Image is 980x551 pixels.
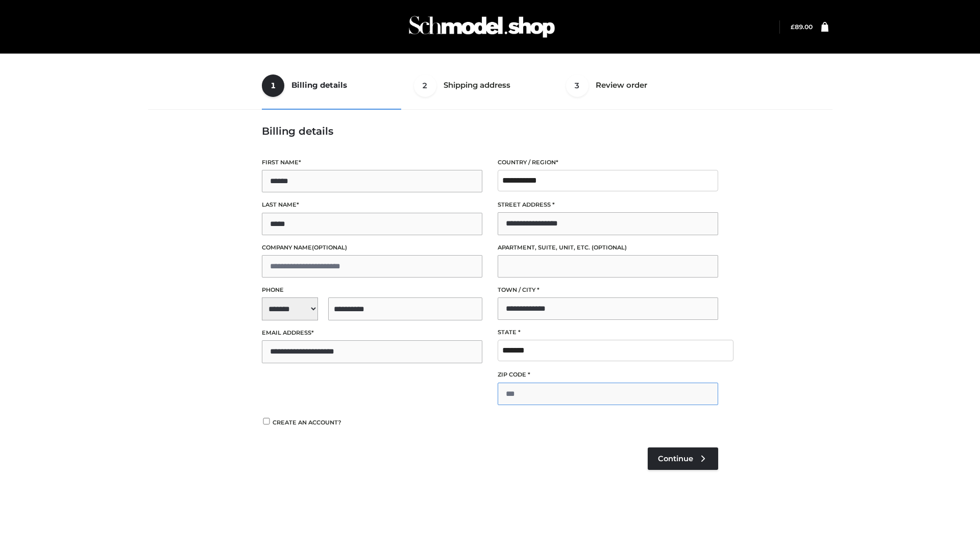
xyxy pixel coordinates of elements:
span: (optional) [312,244,347,251]
a: Continue [648,447,718,470]
bdi: 89.00 [791,23,813,31]
label: ZIP Code [498,370,718,380]
label: Country / Region [498,158,718,167]
label: Company name [262,243,482,253]
span: Continue [658,454,693,463]
label: Phone [262,285,482,295]
label: Town / City [498,285,718,295]
label: State [498,328,718,337]
span: £ [791,23,795,31]
h3: Billing details [262,125,718,137]
label: Apartment, suite, unit, etc. [498,243,718,253]
span: Create an account? [273,419,341,426]
a: £89.00 [791,23,813,31]
input: Create an account? [262,418,271,424]
label: First name [262,158,482,167]
label: Last name [262,200,482,210]
label: Street address [498,200,718,210]
label: Email address [262,328,482,338]
img: Schmodel Admin 964 [405,7,558,47]
span: (optional) [592,244,627,251]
